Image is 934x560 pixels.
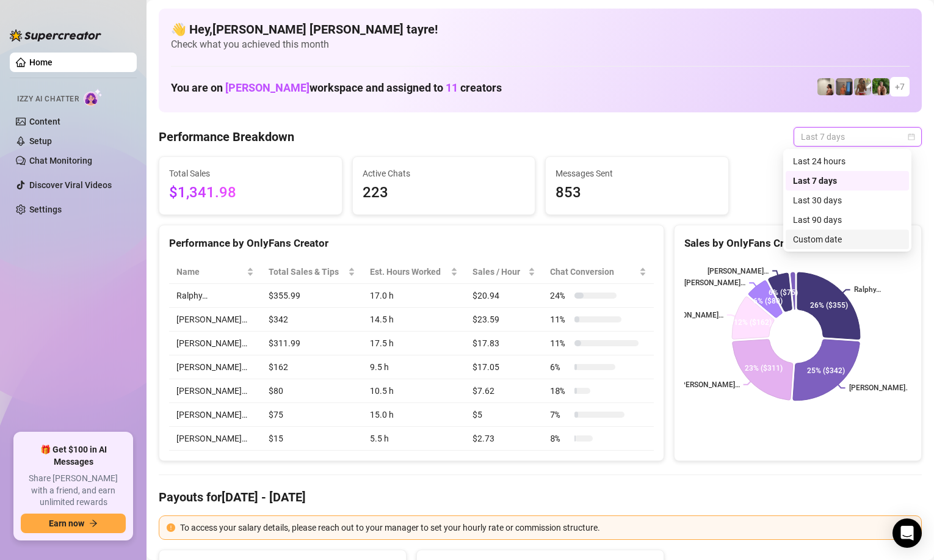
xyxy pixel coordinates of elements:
[261,355,363,379] td: $162
[892,518,922,548] div: Open Intercom Messenger
[908,133,915,140] span: calendar
[89,519,98,528] span: arrow-right
[29,156,92,165] a: Chat Monitoring
[363,308,465,332] td: 14.5 h
[29,180,112,190] a: Discover Viral Videos
[550,432,570,445] span: 8 %
[171,81,502,95] h1: You are on workspace and assigned to creators
[793,194,902,207] div: Last 30 days
[849,384,910,393] text: [PERSON_NAME]…
[169,284,261,308] td: Ralphy…
[159,128,294,145] h4: Performance Breakdown
[446,81,458,94] span: 11
[556,167,719,180] span: Messages Sent
[169,308,261,332] td: [PERSON_NAME]…
[550,289,570,302] span: 24 %
[261,332,363,355] td: $311.99
[550,384,570,398] span: 18 %
[261,403,363,427] td: $75
[171,38,910,51] span: Check what you achieved this month
[550,360,570,374] span: 6 %
[21,514,126,533] button: Earn nowarrow-right
[261,260,363,284] th: Total Sales & Tips
[169,181,332,205] span: $1,341.98
[793,213,902,227] div: Last 90 days
[786,171,909,191] div: Last 7 days
[684,235,911,252] div: Sales by OnlyFans Creator
[801,128,914,146] span: Last 7 days
[854,78,871,95] img: Nathaniel
[363,332,465,355] td: 17.5 h
[167,523,175,532] span: exclamation-circle
[29,205,62,214] a: Settings
[363,284,465,308] td: 17.0 h
[543,260,654,284] th: Chat Conversion
[895,80,905,93] span: + 7
[662,311,723,319] text: [PERSON_NAME]…
[465,403,543,427] td: $5
[550,313,570,326] span: 11 %
[261,308,363,332] td: $342
[21,473,126,509] span: Share [PERSON_NAME] with a friend, and earn unlimited rewards
[793,174,902,187] div: Last 7 days
[17,93,79,105] span: Izzy AI Chatter
[793,155,902,168] div: Last 24 hours
[465,260,543,284] th: Sales / Hour
[169,260,261,284] th: Name
[679,380,740,389] text: [PERSON_NAME]…
[786,230,909,249] div: Custom date
[370,265,448,278] div: Est. Hours Worked
[363,379,465,403] td: 10.5 h
[261,379,363,403] td: $80
[786,191,909,210] div: Last 30 days
[786,151,909,171] div: Last 24 hours
[465,355,543,379] td: $17.05
[363,403,465,427] td: 15.0 h
[169,403,261,427] td: [PERSON_NAME]…
[854,286,881,294] text: Ralphy…
[169,379,261,403] td: [PERSON_NAME]…
[49,518,84,528] span: Earn now
[465,284,543,308] td: $20.94
[169,235,654,252] div: Performance by OnlyFans Creator
[159,489,922,506] h4: Payouts for [DATE] - [DATE]
[556,181,719,205] span: 853
[261,284,363,308] td: $355.99
[817,78,834,95] img: Ralphy
[269,265,346,278] span: Total Sales & Tips
[363,167,526,180] span: Active Chats
[180,521,914,534] div: To access your salary details, please reach out to your manager to set your hourly rate or commis...
[793,233,902,246] div: Custom date
[225,81,310,94] span: [PERSON_NAME]
[84,89,103,106] img: AI Chatter
[465,379,543,403] td: $7.62
[363,181,526,205] span: 223
[684,279,745,288] text: [PERSON_NAME]…
[169,427,261,451] td: [PERSON_NAME]…
[550,408,570,421] span: 7 %
[169,167,332,180] span: Total Sales
[10,29,101,42] img: logo-BBDzfeDw.svg
[872,78,889,95] img: Nathaniel
[21,444,126,468] span: 🎁 Get $100 in AI Messages
[29,117,60,126] a: Content
[708,267,769,275] text: [PERSON_NAME]…
[169,332,261,355] td: [PERSON_NAME]…
[786,210,909,230] div: Last 90 days
[363,427,465,451] td: 5.5 h
[363,355,465,379] td: 9.5 h
[836,78,853,95] img: Wayne
[176,265,244,278] span: Name
[472,265,526,278] span: Sales / Hour
[550,336,570,350] span: 11 %
[465,308,543,332] td: $23.59
[261,427,363,451] td: $15
[465,332,543,355] td: $17.83
[29,57,52,67] a: Home
[465,427,543,451] td: $2.73
[550,265,637,278] span: Chat Conversion
[169,355,261,379] td: [PERSON_NAME]…
[171,21,910,38] h4: 👋 Hey, [PERSON_NAME] [PERSON_NAME] tayre !
[29,136,52,146] a: Setup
